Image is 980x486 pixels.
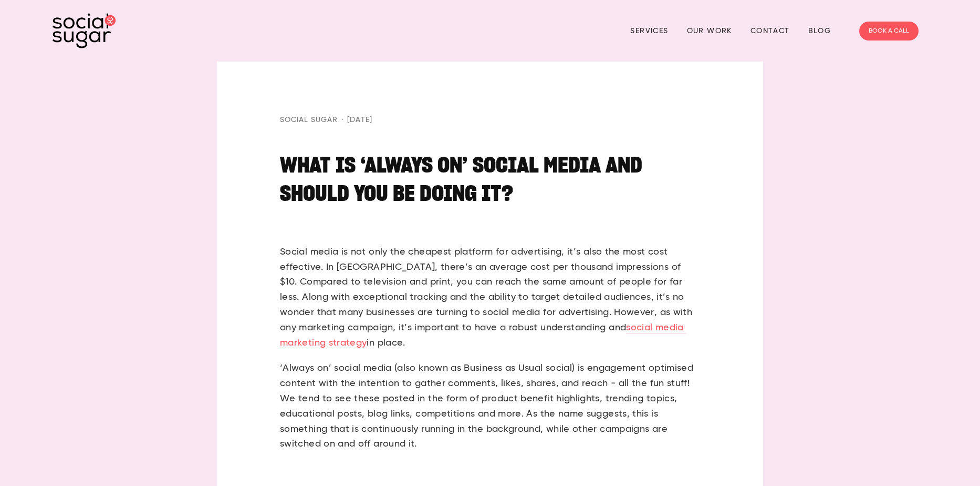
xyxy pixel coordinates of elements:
[53,13,116,48] img: SocialSugar
[280,245,700,351] p: Social media is not only the cheapest platform for advertising, it’s also the most cost effective...
[750,23,790,39] a: Contact
[808,23,831,39] a: Blog
[280,361,700,452] p: ‘Always on’ social media (also known as Business as Usual social) is engagement optimised content...
[687,23,732,39] a: Our Work
[280,150,700,234] h1: What is ‘Always on’ social media and should you be doing it?
[630,23,668,39] a: Services
[859,22,919,40] a: BOOK A CALL
[280,114,338,126] a: Social Sugar
[338,114,372,126] time: [DATE]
